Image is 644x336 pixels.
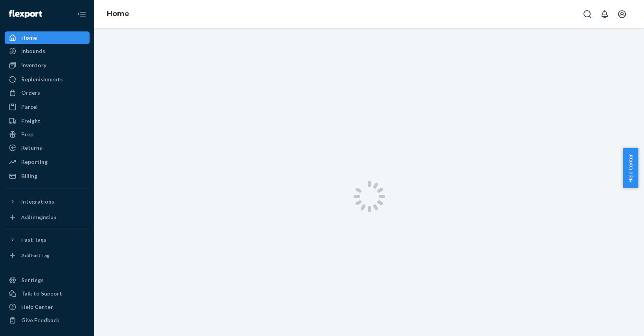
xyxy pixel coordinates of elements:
[5,274,90,286] a: Settings
[580,6,595,22] button: Open Search Box
[623,148,638,188] button: Help Center
[21,103,38,111] div: Parcel
[5,287,90,300] a: Talk to Support
[5,128,90,141] a: Prep
[21,214,56,220] div: Add Integration
[107,9,129,18] a: Home
[5,101,90,113] a: Parcel
[21,47,45,55] div: Inbounds
[21,252,50,259] div: Add Fast Tag
[74,6,90,22] button: Close Navigation
[21,276,44,284] div: Settings
[5,45,90,57] a: Inbounds
[21,290,62,297] div: Talk to Support
[5,73,90,86] a: Replenishments
[5,141,90,154] a: Returns
[21,172,37,180] div: Billing
[21,75,63,83] div: Replenishments
[21,158,48,166] div: Reporting
[5,314,90,327] button: Give Feedback
[5,211,90,224] a: Add Integration
[5,301,90,313] a: Help Center
[614,6,630,22] button: Open account menu
[21,89,40,97] div: Orders
[5,195,90,208] button: Integrations
[5,115,90,127] a: Freight
[5,31,90,44] a: Home
[101,3,136,26] ol: breadcrumbs
[21,316,59,324] div: Give Feedback
[21,198,54,206] div: Integrations
[5,156,90,168] a: Reporting
[21,117,40,125] div: Freight
[5,59,90,72] a: Inventory
[9,10,42,18] img: Flexport logo
[5,86,90,99] a: Orders
[5,233,90,246] button: Fast Tags
[21,61,46,69] div: Inventory
[21,236,46,244] div: Fast Tags
[21,130,33,138] div: Prep
[5,170,90,182] a: Billing
[21,303,53,311] div: Help Center
[597,6,613,22] button: Open notifications
[21,34,37,42] div: Home
[5,249,90,262] a: Add Fast Tag
[21,144,42,152] div: Returns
